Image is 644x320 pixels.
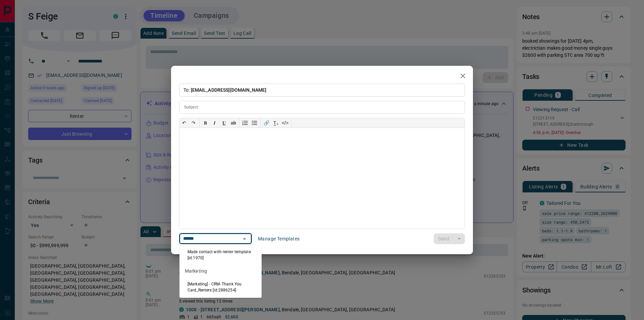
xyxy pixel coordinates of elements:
button: </> [280,118,290,128]
button: ↷ [189,118,198,128]
button: 𝑰 [210,118,219,128]
button: 🔗 [262,118,271,128]
div: Marketing [179,263,262,279]
button: Bullet list [250,118,259,128]
button: ab [229,118,238,128]
p: Subject: [184,104,199,110]
button: ↶ [179,118,189,128]
span: 𝐔 [222,120,226,126]
button: T̲ₓ [271,118,280,128]
button: Numbered list [240,118,250,128]
button: Close [240,234,249,243]
li: [Marketing] - CRM- Thank You Card_Renters [id:2886254] [179,279,262,295]
button: Manage Templates [254,233,304,244]
s: ab [231,120,236,126]
button: 𝐁 [201,118,210,128]
p: To: [179,84,465,97]
li: Made contact with renter template [id:1970] [179,247,262,263]
span: [EMAIL_ADDRESS][DOMAIN_NAME] [191,87,267,93]
div: split button [434,233,465,244]
button: 𝐔 [219,118,229,128]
